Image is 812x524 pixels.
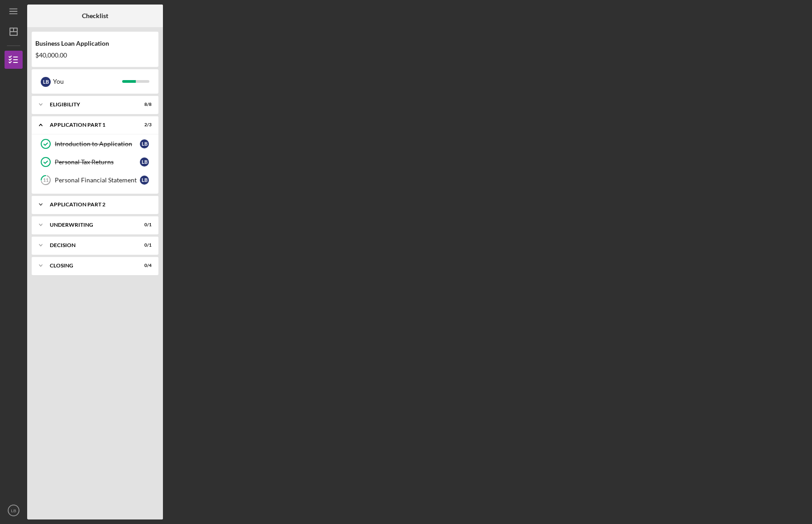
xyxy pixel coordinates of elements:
[55,158,140,166] div: Personal Tax Returns
[36,135,154,153] a: Introduction to ApplicationLB
[135,102,152,107] div: 8 / 8
[140,139,149,148] div: L B
[140,176,149,185] div: L B
[35,40,155,47] div: Business Loan Application
[50,243,129,248] div: Decision
[50,122,129,128] div: Application Part 1
[135,222,152,228] div: 0 / 1
[135,122,152,128] div: 2 / 3
[55,140,140,148] div: Introduction to Application
[50,263,129,268] div: Closing
[135,243,152,248] div: 0 / 1
[5,501,23,519] button: LB
[36,153,154,171] a: Personal Tax ReturnsLB
[135,263,152,268] div: 0 / 4
[35,52,155,59] div: $40,000.00
[43,177,48,183] tspan: 11
[50,222,129,228] div: Underwriting
[41,77,51,87] div: L B
[82,12,108,19] b: Checklist
[50,202,147,207] div: Application Part 2
[140,157,149,167] div: L B
[11,508,16,513] text: LB
[36,171,154,189] a: 11Personal Financial StatementLB
[55,176,140,184] div: Personal Financial Statement
[50,102,129,107] div: Eligibility
[53,74,122,89] div: You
